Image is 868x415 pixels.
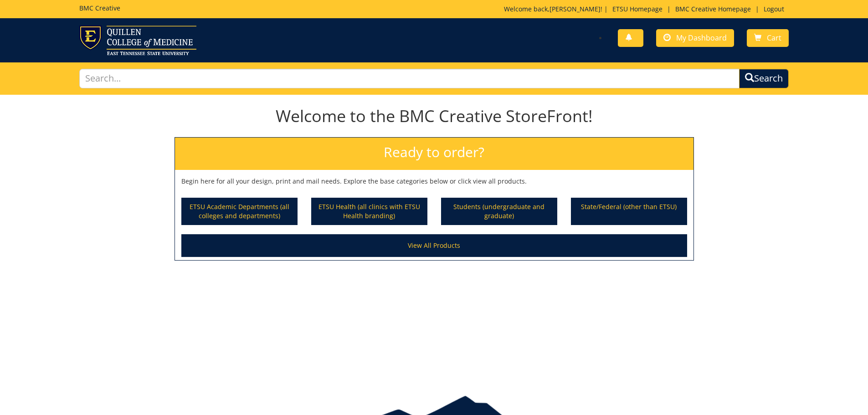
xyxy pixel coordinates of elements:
[656,29,734,47] a: My Dashboard
[79,69,740,88] input: Search...
[175,107,694,125] h1: Welcome to the BMC Creative StoreFront!
[550,5,601,13] a: [PERSON_NAME]
[79,26,196,55] img: ETSU logo
[676,33,727,43] span: My Dashboard
[767,33,781,43] span: Cart
[759,5,789,13] a: Logout
[747,29,789,47] a: Cart
[181,234,687,257] a: View All Products
[671,5,755,13] a: BMC Creative Homepage
[182,199,297,224] a: ETSU Academic Departments (all colleges and departments)
[312,199,426,224] a: ETSU Health (all clinics with ETSU Health branding)
[442,199,556,224] a: Students (undergraduate and graduate)
[572,199,686,224] a: State/Federal (other than ETSU)
[608,5,667,13] a: ETSU Homepage
[79,5,120,11] h5: BMC Creative
[175,138,693,170] h2: Ready to order?
[739,69,789,88] button: Search
[181,177,687,186] p: Begin here for all your design, print and mail needs. Explore the base categories below or click ...
[504,5,789,14] p: Welcome back, ! | | |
